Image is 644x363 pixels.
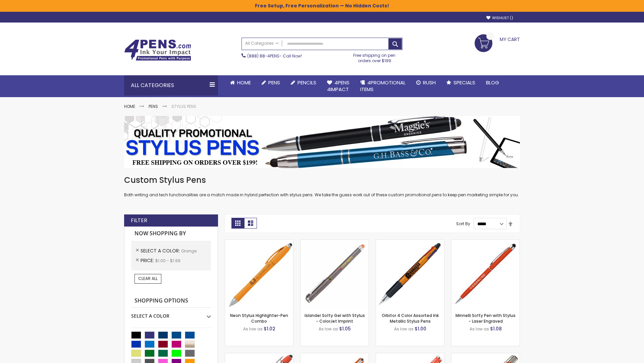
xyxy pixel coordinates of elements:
[124,104,135,109] a: Home
[382,313,439,324] a: Orbitor 4 Color Assorted Ink Metallic Stylus Pens
[451,240,520,308] img: Minnelli Softy Pen with Stylus - Laser Engraved-Orange
[230,313,288,324] a: Neon Stylus Highlighter-Pen Combo
[305,313,365,324] a: Islander Softy Gel with Stylus - ColorJet Imprint
[231,218,244,229] strong: Grid
[415,325,426,332] span: $1.00
[441,75,481,90] a: Specials
[327,79,350,93] span: 4Pens 4impact
[346,50,403,64] div: Free shipping on pen orders over $199
[243,326,263,332] span: As low as
[453,79,475,86] span: Specials
[247,53,302,59] span: - Call Now!
[149,104,158,109] a: Pens
[155,258,180,264] span: $1.00 - $1.99
[135,274,161,283] a: Clear All
[470,326,489,332] span: As low as
[171,104,196,109] strong: Stylus Pens
[486,15,513,21] a: Wishlist
[225,353,293,359] a: 4P-MS8B-Orange
[456,221,470,227] label: Sort By
[124,175,520,198] div: Both writing and tech functionalities are a match made in hybrid perfection with stylus pens. We ...
[339,325,351,332] span: $1.05
[225,75,256,90] a: Home
[394,326,414,332] span: As low as
[322,75,355,97] a: 4Pens4impact
[131,217,147,224] strong: Filter
[124,175,520,186] h1: Custom Stylus Pens
[181,248,197,254] span: Orange
[451,353,520,359] a: Tres-Chic Softy Brights with Stylus Pen - Laser-Orange
[285,75,322,90] a: Pencils
[481,75,504,90] a: Blog
[319,326,338,332] span: As low as
[245,41,279,46] span: All Categories
[360,79,406,93] span: 4PROMOTIONAL ITEMS
[301,240,369,308] img: Islander Softy Gel with Stylus - ColorJet Imprint-Orange
[486,79,499,86] span: Blog
[423,79,436,86] span: Rush
[141,257,155,264] span: Price
[141,247,181,254] span: Select A Color
[264,325,275,332] span: $1.02
[237,79,251,86] span: Home
[455,313,516,324] a: Minnelli Softy Pen with Stylus - Laser Engraved
[124,75,218,95] div: All Categories
[138,276,158,281] span: Clear All
[355,75,411,97] a: 4PROMOTIONALITEMS
[131,227,211,241] strong: Now Shopping by
[376,239,444,245] a: Orbitor 4 Color Assorted Ink Metallic Stylus Pens-Orange
[301,239,369,245] a: Islander Softy Gel with Stylus - ColorJet Imprint-Orange
[225,239,293,245] a: Neon Stylus Highlighter-Pen Combo-Orange
[376,353,444,359] a: Marin Softy Pen with Stylus - Laser Engraved-Orange
[451,239,520,245] a: Minnelli Softy Pen with Stylus - Laser Engraved-Orange
[124,39,191,61] img: 4Pens Custom Pens and Promotional Products
[131,308,211,319] div: Select A Color
[256,75,285,90] a: Pens
[124,116,520,168] img: Stylus Pens
[131,294,211,308] strong: Shopping Options
[411,75,441,90] a: Rush
[247,53,279,59] a: (888) 88-4PENS
[301,353,369,359] a: Avendale Velvet Touch Stylus Gel Pen-Orange
[298,79,316,86] span: Pencils
[268,79,280,86] span: Pens
[376,240,444,308] img: Orbitor 4 Color Assorted Ink Metallic Stylus Pens-Orange
[225,240,293,308] img: Neon Stylus Highlighter-Pen Combo-Orange
[490,325,502,332] span: $1.08
[242,38,282,49] a: All Categories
